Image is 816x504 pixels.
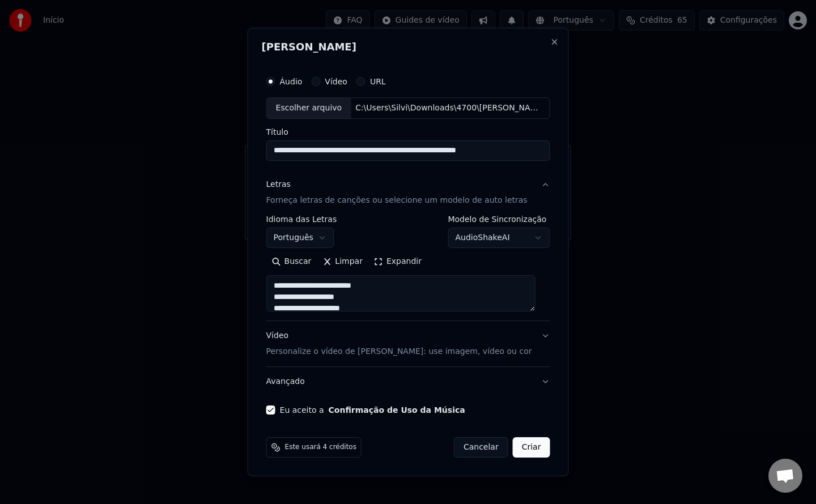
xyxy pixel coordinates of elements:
[266,346,532,357] p: Personalize o vídeo de [PERSON_NAME]: use imagem, vídeo ou cor
[280,406,465,414] label: Eu aceito a
[266,215,550,321] div: LetrasForneça letras de canções ou selecione um modelo de auto letras
[513,437,550,458] button: Criar
[325,78,347,86] label: Vídeo
[285,443,356,452] span: Este usará 4 créditos
[266,367,550,396] button: Avançado
[317,253,368,271] button: Limpar
[266,321,550,366] button: VídeoPersonalize o vídeo de [PERSON_NAME]: use imagem, vídeo ou cor
[329,406,465,414] button: Eu aceito a
[266,128,550,136] label: Título
[448,215,550,223] label: Modelo de Sincronização
[266,170,550,215] button: LetrasForneça letras de canções ou selecione um modelo de auto letras
[266,330,532,357] div: Vídeo
[370,78,386,86] label: URL
[368,253,427,271] button: Expandir
[266,195,528,206] p: Forneça letras de canções ou selecione um modelo de auto letras
[267,98,351,118] div: Escolher arquivo
[262,42,555,52] h2: [PERSON_NAME]
[280,78,303,86] label: Áudio
[266,215,337,223] label: Idioma das Letras
[266,253,317,271] button: Buscar
[266,179,291,190] div: Letras
[454,437,508,458] button: Cancelar
[351,102,543,114] div: C:\Users\Silvi\Downloads\4700\[PERSON_NAME], Tania 2006 - Sol & Festa\SCK4720 - [PERSON_NAME], [G...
